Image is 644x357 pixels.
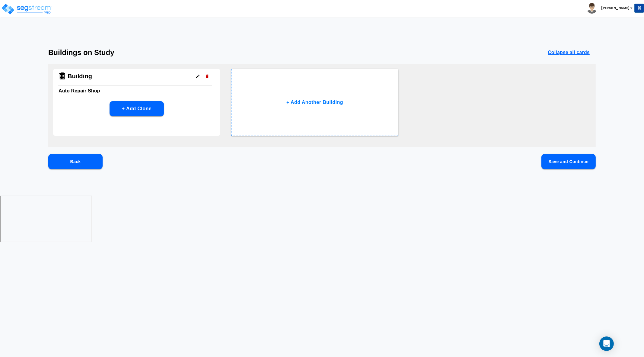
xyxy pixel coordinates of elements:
[59,87,215,95] h6: Auto Repair Shop
[541,154,596,169] button: Save and Continue
[48,48,114,57] h3: Buildings on Study
[548,49,590,56] p: Collapse all cards
[599,336,614,351] div: Open Intercom Messenger
[1,3,52,15] img: logo_pro_r.png
[601,6,630,10] b: [PERSON_NAME]
[48,154,103,169] button: Back
[231,69,398,136] button: + Add Another Building
[68,72,92,80] h4: Building
[58,72,66,80] img: Building Icon
[587,3,597,14] img: avatar.png
[110,101,164,116] button: + Add Clone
